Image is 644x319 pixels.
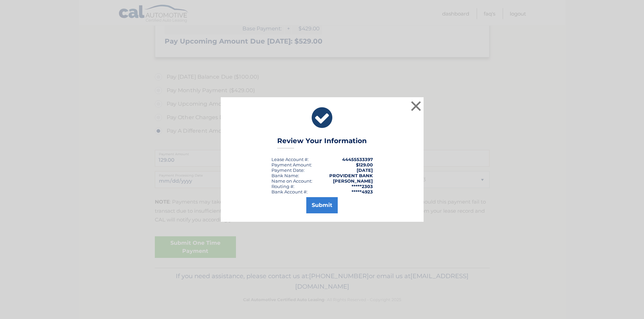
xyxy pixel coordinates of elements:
div: Bank Name: [271,173,299,178]
div: Lease Account #: [271,157,309,162]
div: Routing #: [271,184,294,189]
button: × [409,99,423,113]
div: Bank Account #: [271,189,308,194]
span: $129.00 [356,162,373,167]
button: Submit [306,197,338,213]
div: Name on Account: [271,178,312,184]
strong: [PERSON_NAME] [333,178,373,184]
span: [DATE] [357,167,373,173]
span: Payment Date [271,167,304,173]
div: : [271,167,305,173]
h3: Review Your Information [277,137,367,149]
strong: 44455533397 [342,157,373,162]
div: Payment Amount: [271,162,312,167]
strong: PROVIDENT BANK [329,173,373,178]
